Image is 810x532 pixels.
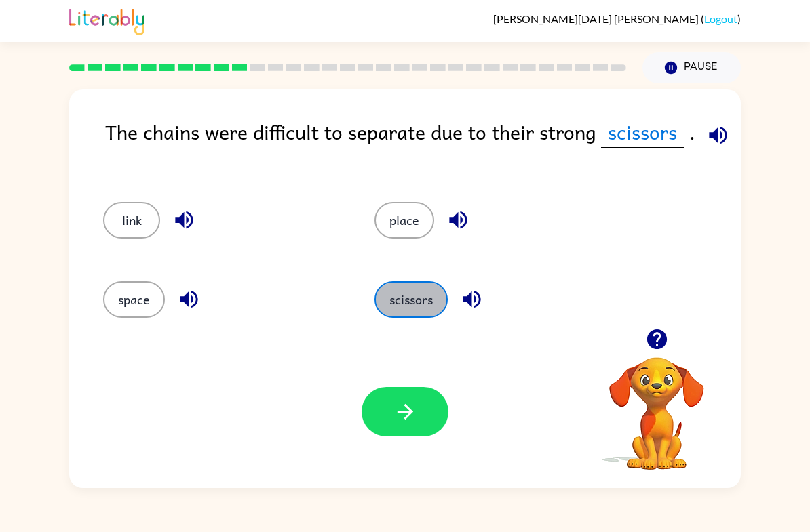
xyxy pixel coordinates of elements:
div: ( ) [493,12,741,25]
img: Literably [69,5,144,35]
button: Pause [642,52,741,83]
button: place [374,202,434,239]
a: Logout [704,12,737,25]
button: link [103,202,160,239]
div: The chains were difficult to separate due to their strong . [105,117,741,175]
span: scissors [601,117,684,148]
button: scissors [374,281,448,318]
button: space [103,281,165,318]
video: Your browser must support playing .mp4 files to use Literably. Please try using another browser. [589,336,725,472]
span: [PERSON_NAME][DATE] [PERSON_NAME] [493,12,701,25]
